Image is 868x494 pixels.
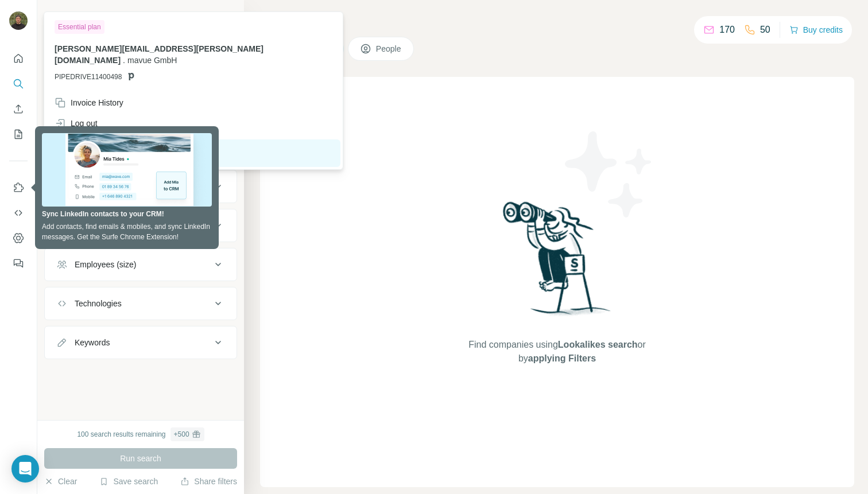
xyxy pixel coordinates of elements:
[180,476,237,487] button: Share filters
[55,118,98,129] div: Log out
[55,97,123,108] div: Invoice History
[558,340,638,349] span: Lookalikes search
[719,23,735,37] p: 170
[376,43,402,55] span: People
[75,220,143,231] div: Annual revenue ($)
[45,329,237,356] button: Keywords
[75,181,117,192] div: HQ location
[789,22,843,38] button: Buy credits
[557,123,661,226] img: Surfe Illustration - Stars
[200,7,244,24] button: Hide
[9,99,28,119] button: Enrich CSV
[528,353,596,363] span: applying Filters
[45,290,237,317] button: Technologies
[45,212,237,239] button: Annual revenue ($)
[45,173,237,200] button: HQ location
[77,427,204,441] div: 100 search results remaining
[44,10,80,21] div: New search
[11,455,39,483] div: Open Intercom Messenger
[55,72,122,82] span: PIPEDRIVE11400498
[465,338,649,365] span: Find companies using or by
[9,124,28,145] button: My lists
[9,73,28,94] button: Search
[55,44,263,65] span: [PERSON_NAME][EMAIL_ADDRESS][PERSON_NAME][DOMAIN_NAME]
[45,251,237,278] button: Employees (size)
[44,476,77,487] button: Clear
[99,476,158,487] button: Save search
[9,11,28,30] img: Avatar
[498,199,617,326] img: Surfe Illustration - Woman searching with binoculars
[260,14,854,30] h4: Search
[75,298,122,309] div: Technologies
[127,56,177,65] span: mavue GmbH
[9,48,28,69] button: Quick start
[46,139,340,167] button: Upgrade
[9,203,28,223] button: Use Surfe API
[75,337,110,348] div: Keywords
[9,177,28,198] button: Use Surfe on LinkedIn
[75,259,136,270] div: Employees (size)
[123,56,125,65] span: .
[55,20,104,34] div: Essential plan
[760,23,770,37] p: 50
[9,253,28,274] button: Feedback
[9,228,28,248] button: Dashboard
[174,429,189,439] div: + 500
